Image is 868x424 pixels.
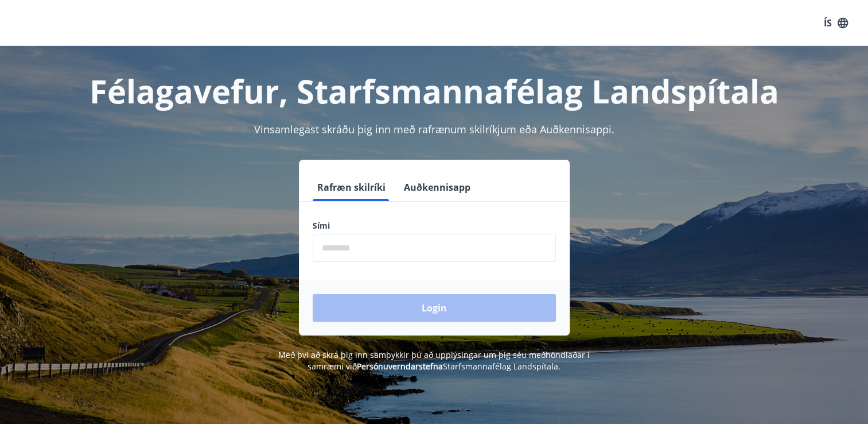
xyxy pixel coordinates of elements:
h1: Félagavefur, Starfsmannafélag Landspítala [35,69,834,113]
button: Auðkennisapp [399,174,475,201]
span: Vinsamlegast skráðu þig inn með rafrænum skilríkjum eða Auðkennisappi. [254,122,614,136]
label: Sími [313,220,556,232]
button: Rafræn skilríki [313,174,390,201]
a: Persónuverndarstefna [357,361,443,372]
span: Með því að skrá þig inn samþykkir þú að upplýsingar um þig séu meðhöndlaðar í samræmi við Starfsm... [278,349,590,372]
button: ÍS [818,13,854,33]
